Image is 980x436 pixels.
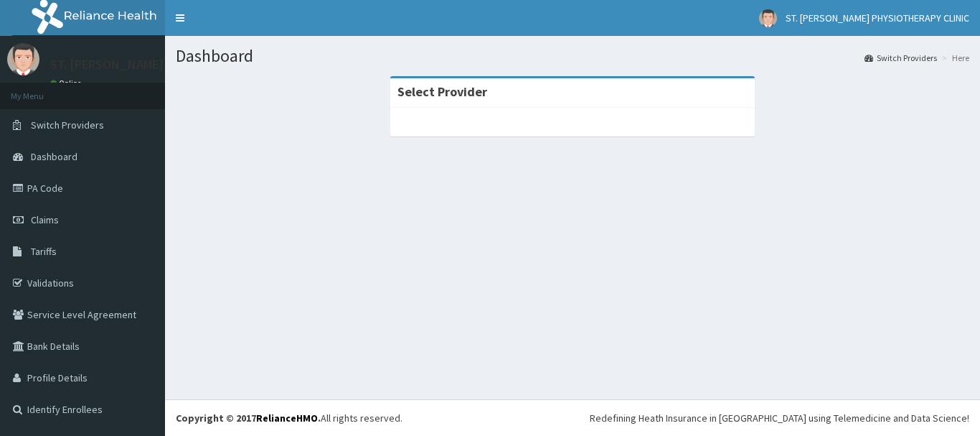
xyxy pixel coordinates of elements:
span: Dashboard [31,150,77,163]
a: Online [50,78,85,88]
p: ST. [PERSON_NAME] PHYSIOTHERAPY CLINIC [50,58,298,71]
footer: All rights reserved. [165,399,980,436]
span: Tariffs [31,245,57,258]
strong: Copyright © 2017 . [176,412,321,425]
div: Redefining Heath Insurance in [GEOGRAPHIC_DATA] using Telemedicine and Data Science! [590,411,969,425]
a: Switch Providers [864,52,937,64]
span: Switch Providers [31,119,104,131]
img: User Image [759,9,777,27]
h1: Dashboard [176,47,969,65]
span: ST. [PERSON_NAME] PHYSIOTHERAPY CLINIC [786,11,969,24]
img: User Image [7,43,39,75]
li: Here [938,52,969,64]
span: Claims [31,213,59,226]
a: RelianceHMO [256,412,318,425]
strong: Select Provider [397,83,487,100]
